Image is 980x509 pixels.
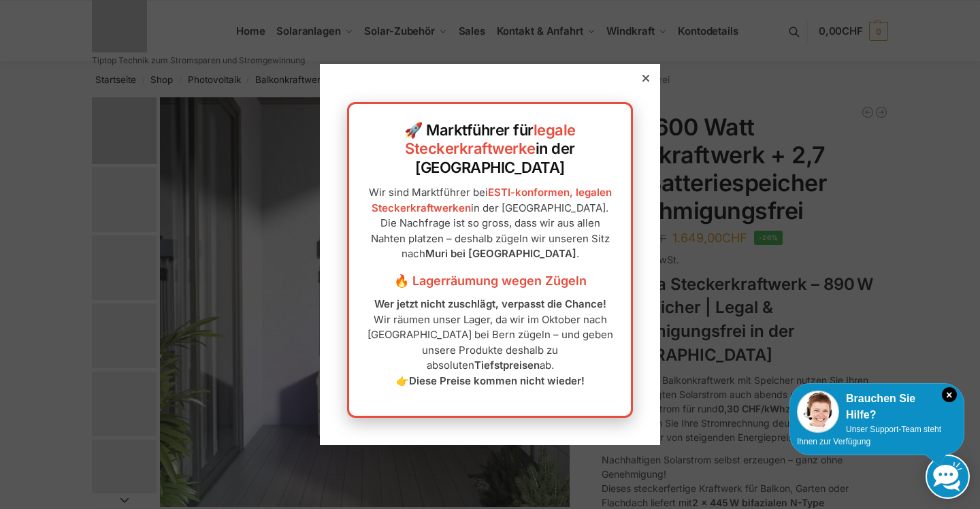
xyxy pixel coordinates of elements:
[409,374,585,387] strong: Diese Preise kommen nicht wieder!
[405,121,576,158] a: legale Steckerkraftwerke
[797,425,941,446] span: Unser Support-Team steht Ihnen zur Verfügung
[474,359,540,372] strong: Tiefstpreisen
[942,387,957,402] i: Schließen
[372,186,612,214] a: ESTI-konformen, legalen Steckerkraftwerken
[363,185,617,262] p: Wir sind Marktführer bei in der [GEOGRAPHIC_DATA]. Die Nachfrage ist so gross, dass wir aus allen...
[425,247,576,260] strong: Muri bei [GEOGRAPHIC_DATA]
[363,272,617,290] h3: 🔥 Lagerräumung wegen Zügeln
[797,391,957,423] div: Brauchen Sie Hilfe?
[797,391,839,433] img: Customer service
[363,297,617,389] p: Wir räumen unser Lager, da wir im Oktober nach [GEOGRAPHIC_DATA] bei Bern zügeln – und geben unse...
[374,297,606,310] strong: Wer jetzt nicht zuschlägt, verpasst die Chance!
[363,121,617,178] h2: 🚀 Marktführer für in der [GEOGRAPHIC_DATA]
